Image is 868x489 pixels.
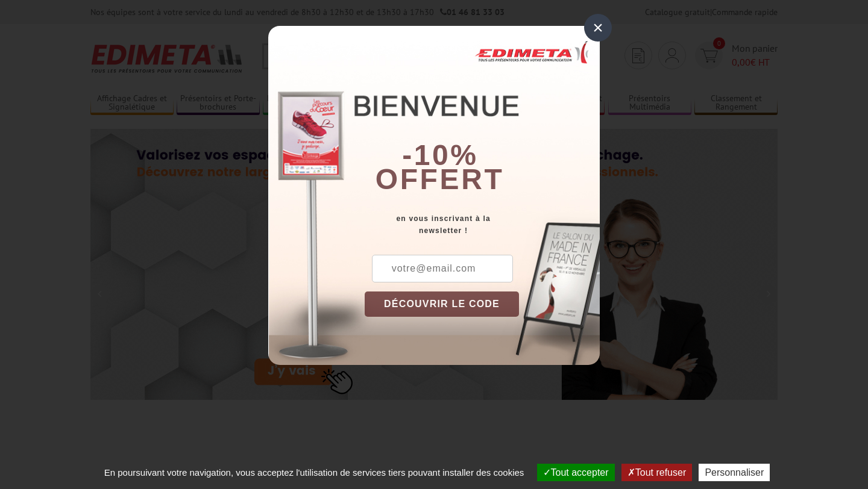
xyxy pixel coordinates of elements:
font: offert [376,163,505,195]
div: × [584,14,612,42]
input: votre@email.com [372,255,513,282]
button: Tout accepter [537,464,615,481]
b: -10% [402,139,478,171]
button: DÉCOUVRIR LE CODE [365,291,519,317]
span: En poursuivant votre navigation, vous acceptez l'utilisation de services tiers pouvant installer ... [98,467,530,478]
div: en vous inscrivant à la newsletter ! [365,213,600,237]
button: Tout refuser [621,464,692,481]
button: Personnaliser (fenêtre modale) [699,464,770,481]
